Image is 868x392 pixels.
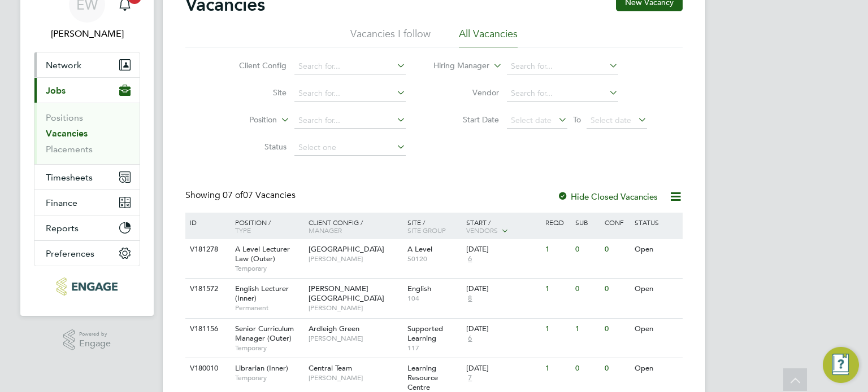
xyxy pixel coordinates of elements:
[632,239,681,260] div: Open
[572,239,602,260] div: 0
[235,284,289,303] span: English Lecturer (Inner)
[466,254,474,264] span: 6
[466,294,474,303] span: 8
[235,244,290,263] span: A Level Lecturer Law (Outer)
[572,279,602,299] div: 0
[309,226,342,235] span: Manager
[46,144,93,155] a: Placements
[309,363,352,373] span: Central Team
[466,245,540,254] div: [DATE]
[46,128,88,139] a: Vacancies
[227,213,306,240] div: Position /
[602,358,631,379] div: 0
[602,319,631,340] div: 0
[309,373,402,382] span: [PERSON_NAME]
[46,60,81,71] span: Network
[350,27,431,47] li: Vacancies I follow
[407,244,432,254] span: A Level
[632,358,681,379] div: Open
[34,52,140,77] button: Network
[46,172,93,183] span: Timesheets
[466,324,540,334] div: [DATE]
[407,324,443,343] span: Supported Learning
[632,213,681,232] div: Status
[407,254,461,263] span: 50120
[542,213,572,232] div: Reqd
[306,213,405,240] div: Client Config /
[570,112,584,127] span: To
[187,279,227,299] div: V181572
[34,190,140,215] button: Finance
[602,239,631,260] div: 0
[235,373,303,382] span: Temporary
[294,59,406,74] input: Search for...
[187,239,227,260] div: V181278
[309,284,384,303] span: [PERSON_NAME][GEOGRAPHIC_DATA]
[434,87,499,98] label: Vendor
[542,358,572,379] div: 1
[557,191,658,202] label: Hide Closed Vacancies
[459,27,518,47] li: All Vacancies
[187,319,227,340] div: V181156
[407,284,431,293] span: English
[235,363,288,373] span: Librarian (Inner)
[79,329,111,339] span: Powered by
[223,190,296,201] span: 07 Vacancies
[572,358,602,379] div: 0
[222,60,287,71] label: Client Config
[185,190,298,201] div: Showing
[407,294,461,303] span: 104
[34,165,140,190] button: Timesheets
[309,334,402,343] span: [PERSON_NAME]
[507,86,618,102] input: Search for...
[823,347,859,383] button: Engage Resource Center
[632,279,681,299] div: Open
[309,324,359,333] span: Ardleigh Green
[294,140,406,156] input: Select one
[632,319,681,340] div: Open
[572,213,602,232] div: Sub
[511,115,552,125] span: Select date
[212,114,277,126] label: Position
[309,303,402,312] span: [PERSON_NAME]
[507,59,618,74] input: Search for...
[407,226,446,235] span: Site Group
[34,27,140,41] span: Ella Wratten
[572,319,602,340] div: 1
[463,213,542,241] div: Start /
[466,334,474,343] span: 6
[407,343,461,353] span: 117
[46,197,77,208] span: Finance
[223,190,243,201] span: 07 of
[542,239,572,260] div: 1
[46,85,66,96] span: Jobs
[602,279,631,299] div: 0
[235,343,303,353] span: Temporary
[466,226,498,235] span: Vendors
[57,278,117,296] img: blackstonerecruitment-logo-retina.png
[294,86,406,102] input: Search for...
[63,329,111,351] a: Powered byEngage
[591,115,631,125] span: Select date
[407,363,438,392] span: Learning Resource Centre
[34,103,140,164] div: Jobs
[309,254,402,263] span: [PERSON_NAME]
[235,303,303,312] span: Permanent
[235,264,303,273] span: Temporary
[294,113,406,129] input: Search for...
[235,324,294,343] span: Senior Curriculum Manager (Outer)
[187,213,227,232] div: ID
[34,278,140,296] a: Go to home page
[222,142,287,152] label: Status
[34,241,140,266] button: Preferences
[187,358,227,379] div: V180010
[542,279,572,299] div: 1
[466,373,474,383] span: 7
[235,226,251,235] span: Type
[222,87,287,98] label: Site
[424,60,489,72] label: Hiring Manager
[46,112,83,123] a: Positions
[466,364,540,373] div: [DATE]
[309,244,384,254] span: [GEOGRAPHIC_DATA]
[434,114,499,125] label: Start Date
